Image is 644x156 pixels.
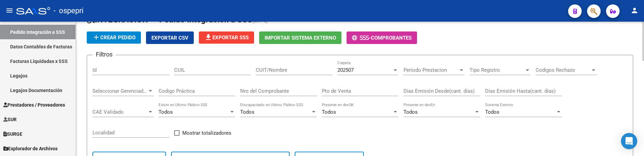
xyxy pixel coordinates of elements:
[347,31,417,44] button: -Comprobantes
[470,67,524,73] span: Tipo Registro
[337,67,354,73] span: 202507
[204,33,212,41] mat-icon: file_download
[352,35,371,41] span: -
[403,109,418,115] span: Todos
[259,31,341,44] button: Importar Sistema Externo
[199,31,254,44] button: Exportar SSS
[151,35,188,41] span: Exportar CSV
[54,3,83,18] span: - ospepri
[240,109,254,115] span: Todos
[87,31,141,44] button: Crear Pedido
[92,50,116,59] h3: Filtros
[5,6,14,15] mat-icon: menu
[630,6,639,15] mat-icon: person
[92,88,147,94] span: Seleccionar Gerenciador
[536,67,590,73] span: Codigos Rechazo
[322,109,336,115] span: Todos
[3,145,58,152] span: Explorador de Archivos
[204,35,249,41] span: Exportar SSS
[146,31,194,44] button: Exportar CSV
[182,129,231,137] span: Mostrar totalizadores
[485,109,499,115] span: Todos
[265,35,336,41] span: Importar Sistema Externo
[159,109,173,115] span: Todos
[3,130,22,138] span: SURGE
[3,116,17,123] span: SUR
[371,35,412,41] span: Comprobantes
[92,35,136,41] span: Crear Pedido
[621,133,637,149] div: Open Intercom Messenger
[92,33,100,41] mat-icon: add
[403,67,458,73] span: Periodo Prestacion
[92,109,147,115] span: CAE Validado
[3,101,65,109] span: Prestadores / Proveedores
